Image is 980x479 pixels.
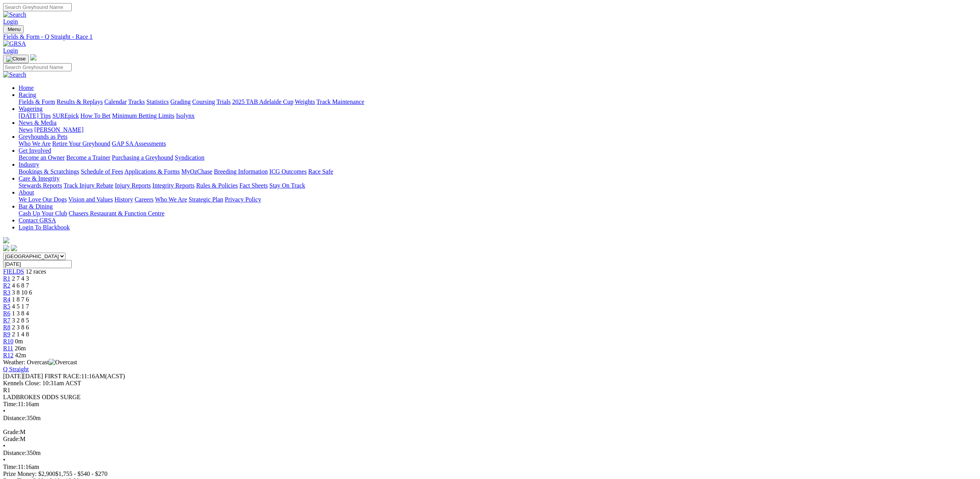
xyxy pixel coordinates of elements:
[152,182,195,189] a: Integrity Reports
[3,296,10,303] span: R4
[19,91,36,98] a: Racing
[12,310,29,317] span: 1 3 8 4
[19,224,70,231] a: Login To Blackbook
[3,317,10,324] a: R7
[34,126,83,133] a: [PERSON_NAME]
[19,119,57,126] a: News & Media
[3,55,29,63] button: Toggle navigation
[12,282,29,289] span: 4 6 8 7
[3,380,977,387] div: Kennels Close: 10:31am ACST
[26,268,46,275] span: 12 races
[52,112,79,119] a: SUREpick
[155,196,187,203] a: Who We Are
[3,450,977,457] div: 350m
[3,63,72,71] input: Search
[128,98,145,105] a: Tracks
[45,373,125,379] span: 11:16AM(ACST)
[3,324,10,331] span: R8
[19,140,51,147] a: Who We Are
[3,47,18,54] a: Login
[3,463,18,470] span: Time:
[52,140,110,147] a: Retire Your Greyhound
[3,470,977,477] div: Prize Money: $2,900
[81,112,111,119] a: How To Bet
[19,196,977,203] div: About
[3,345,13,351] a: R11
[19,210,67,217] a: Cash Up Your Club
[3,310,10,317] a: R6
[81,168,123,175] a: Schedule of Fees
[3,3,72,11] input: Search
[19,112,51,119] a: [DATE] Tips
[3,373,23,379] span: [DATE]
[171,98,191,105] a: Grading
[114,196,133,203] a: History
[3,436,977,443] div: M
[3,463,977,470] div: 11:16am
[3,408,5,414] span: •
[3,359,77,365] span: Weather: Overcast
[12,331,29,338] span: 2 1 4 8
[192,98,215,105] a: Coursing
[19,161,39,168] a: Industry
[30,54,36,60] img: logo-grsa-white.png
[12,296,29,303] span: 1 8 7 6
[196,182,238,189] a: Rules & Policies
[3,457,5,463] span: •
[19,210,977,217] div: Bar & Dining
[19,196,67,203] a: We Love Our Dogs
[176,112,195,119] a: Isolynx
[19,154,977,161] div: Get Involved
[175,154,204,161] a: Syndication
[3,33,977,40] a: Fields & Form - Q Straight - Race 1
[19,112,977,119] div: Wagering
[216,98,231,105] a: Trials
[66,154,110,161] a: Become a Trainer
[3,415,26,421] span: Distance:
[6,56,26,62] img: Close
[181,168,212,175] a: MyOzChase
[12,289,32,296] span: 3 8 10 6
[3,71,26,78] img: Search
[3,387,10,393] span: R1
[19,126,977,133] div: News & Media
[19,189,34,196] a: About
[8,26,21,32] span: Menu
[3,237,9,243] img: logo-grsa-white.png
[3,268,24,275] span: FIELDS
[3,260,72,268] input: Select date
[19,203,53,210] a: Bar & Dining
[19,140,977,147] div: Greyhounds as Pets
[317,98,364,105] a: Track Maintenance
[15,352,26,358] span: 42m
[112,112,174,119] a: Minimum Betting Limits
[3,331,10,338] a: R9
[19,182,62,189] a: Stewards Reports
[3,401,18,407] span: Time:
[55,470,108,477] span: $1,755 - $540 - $270
[3,303,10,310] a: R5
[68,196,113,203] a: Vision and Values
[269,168,307,175] a: ICG Outcomes
[69,210,164,217] a: Chasers Restaurant & Function Centre
[3,25,24,33] button: Toggle navigation
[3,289,10,296] span: R3
[308,168,333,175] a: Race Safe
[12,303,29,310] span: 4 5 1 7
[189,196,223,203] a: Strategic Plan
[57,98,103,105] a: Results & Replays
[3,401,977,408] div: 11:16am
[295,98,315,105] a: Weights
[19,182,977,189] div: Care & Integrity
[19,84,34,91] a: Home
[3,18,18,25] a: Login
[269,182,305,189] a: Stay On Track
[15,345,26,351] span: 26m
[12,275,29,282] span: 2 7 4 3
[3,373,43,379] span: [DATE]
[3,275,10,282] span: R1
[19,126,33,133] a: News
